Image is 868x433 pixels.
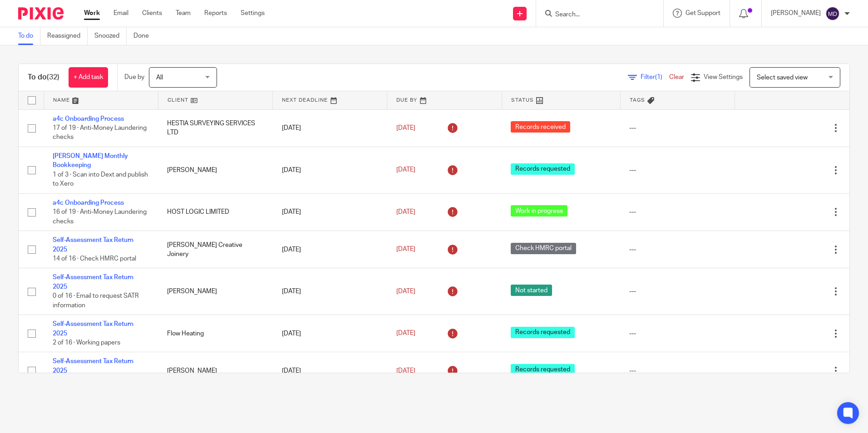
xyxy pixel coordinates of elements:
a: Clear [669,74,684,80]
a: a4c Onboarding Process [53,116,124,122]
td: [DATE] [273,268,387,315]
td: [DATE] [273,193,387,231]
span: Records requested [511,364,575,375]
span: Select saved view [757,74,808,81]
a: Snoozed [94,27,127,45]
div: --- [629,207,725,216]
a: Self-Assessment Tax Return 2025 [53,321,133,336]
a: a4c Onboarding Process [53,200,124,206]
a: [PERSON_NAME] Monthly Bookkeeping [53,153,128,168]
a: + Add task [69,67,108,88]
a: To do [18,27,40,45]
span: (1) [655,74,662,80]
span: Records received [511,121,570,133]
td: [DATE] [273,352,387,389]
div: --- [629,166,725,175]
span: 17 of 19 · Anti-Money Laundering checks [53,125,147,141]
td: HOST LOGIC LIMITED [158,193,272,231]
a: Clients [142,9,162,18]
img: Pixie [18,7,64,20]
span: [DATE] [396,125,415,131]
td: [DATE] [273,231,387,268]
span: 0 of 16 · Email to request SATR information [53,293,139,309]
a: Self-Assessment Tax Return 2025 [53,274,133,290]
td: [DATE] [273,109,387,147]
img: svg%3E [825,6,840,21]
span: Records requested [511,163,575,175]
div: --- [629,245,725,254]
span: Records requested [511,327,575,338]
span: [DATE] [396,368,415,374]
input: Search [554,11,636,19]
td: [DATE] [273,315,387,352]
span: 16 of 19 · Anti-Money Laundering checks [53,209,147,225]
span: [DATE] [396,288,415,295]
span: [DATE] [396,209,415,215]
span: 14 of 16 · Check HMRC portal [53,256,136,262]
span: [DATE] [396,167,415,173]
div: --- [629,123,725,133]
a: Work [84,9,100,18]
span: Get Support [686,10,720,16]
span: All [156,74,163,81]
td: [PERSON_NAME] [158,268,272,315]
span: (32) [47,74,59,81]
span: Work in progress [511,205,567,216]
td: HESTIA SURVEYING SERVICES LTD [158,109,272,147]
a: Team [176,9,191,18]
td: [PERSON_NAME] [158,147,272,193]
a: Reassigned [47,27,88,45]
a: Self-Assessment Tax Return 2025 [53,237,133,252]
span: 2 of 16 · Working papers [53,340,120,346]
a: Done [133,27,156,45]
td: [PERSON_NAME] Creative Joinery [158,231,272,268]
td: Flow Heating [158,315,272,352]
span: Check HMRC portal [511,243,576,254]
p: [PERSON_NAME] [771,9,821,18]
a: Settings [241,9,265,18]
td: [PERSON_NAME] [158,352,272,389]
td: [DATE] [273,147,387,193]
a: Reports [204,9,227,18]
div: --- [629,287,725,296]
p: Due by [124,73,144,82]
a: Self-Assessment Tax Return 2025 [53,358,133,374]
span: [DATE] [396,246,415,253]
h1: To do [28,73,59,82]
span: Not started [511,285,552,296]
div: --- [629,366,725,375]
span: 1 of 3 · Scan into Dext and publish to Xero [53,172,148,187]
a: Email [113,9,128,18]
div: --- [629,329,725,338]
span: Tags [630,98,645,103]
span: [DATE] [396,330,415,337]
span: Filter [641,74,669,80]
span: View Settings [704,74,743,80]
